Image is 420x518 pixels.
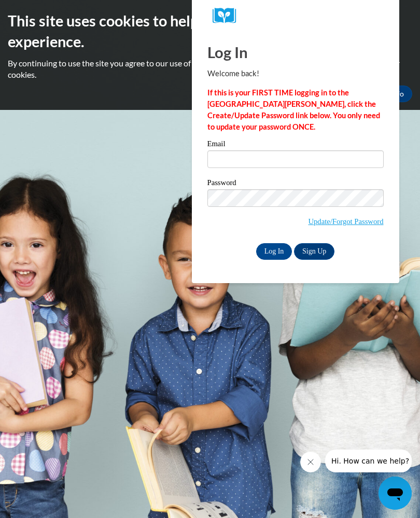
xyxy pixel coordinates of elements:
[294,243,334,260] a: Sign Up
[213,8,379,24] a: COX Campus
[207,41,384,63] h1: Log In
[207,68,384,79] p: Welcome back!
[325,450,412,472] iframe: Message from company
[256,243,292,260] input: Log In
[308,217,383,226] a: Update/Forgot Password
[213,8,244,24] img: Logo brand
[207,179,384,189] label: Password
[8,58,412,80] p: By continuing to use the site you agree to our use of cookies. Use the ‘More info’ button to read...
[207,88,380,131] strong: If this is your FIRST TIME logging in to the [GEOGRAPHIC_DATA][PERSON_NAME], click the Create/Upd...
[300,452,321,472] iframe: Close message
[8,10,412,52] h2: This site uses cookies to help improve your learning experience.
[207,140,384,150] label: Email
[379,477,412,510] iframe: Button to launch messaging window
